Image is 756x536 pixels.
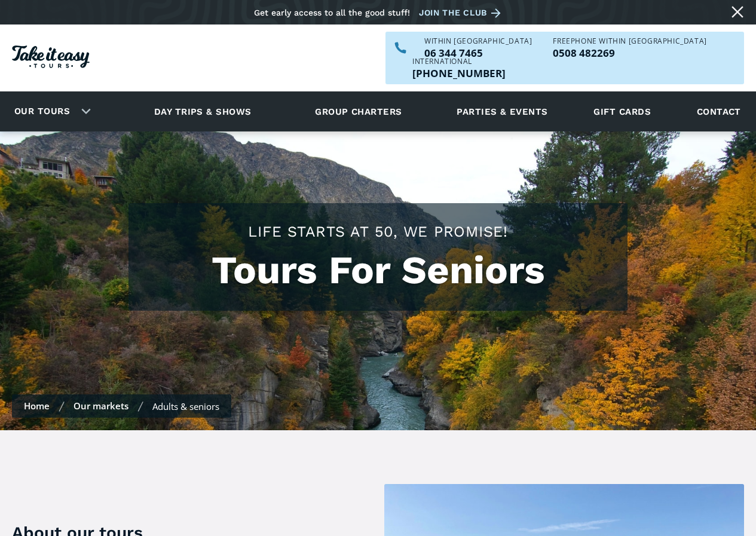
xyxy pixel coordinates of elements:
a: Home [24,400,50,412]
a: Our tours [5,97,79,125]
a: Close message [728,2,747,22]
a: Gift cards [587,95,657,128]
a: Day trips & shows [139,95,267,128]
h1: Tours For Seniors [140,248,616,293]
a: Group charters [300,95,417,128]
nav: Breadcrumbs [12,394,231,418]
div: Adults & seniors [152,400,219,412]
a: Call us freephone within NZ on 0508482269 [553,48,706,58]
a: Join the club [419,5,505,20]
div: Get early access to all the good stuff! [254,8,410,17]
h2: Life starts at 50, we promise! [140,221,616,242]
p: 0508 482269 [553,48,706,58]
p: [PHONE_NUMBER] [412,68,506,78]
a: Parties & events [451,95,553,128]
div: WITHIN [GEOGRAPHIC_DATA] [424,38,532,45]
a: Call us within NZ on 063447465 [424,48,532,58]
p: 06 344 7465 [424,48,532,58]
a: Contact [691,95,747,128]
a: Call us outside of NZ on +6463447465 [412,68,506,78]
div: International [412,58,506,65]
img: Take it easy Tours logo [12,45,90,68]
a: Our markets [74,400,128,412]
a: Homepage [12,39,90,77]
div: Freephone WITHIN [GEOGRAPHIC_DATA] [553,38,706,45]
